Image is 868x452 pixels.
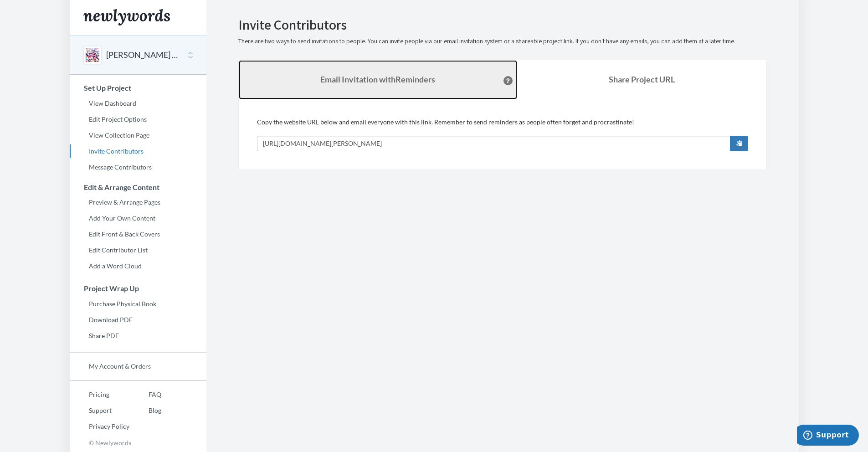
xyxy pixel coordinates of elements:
[70,195,206,209] a: Preview & Arrange Pages
[70,84,206,92] h3: Set Up Project
[238,17,767,32] h2: Invite Contributors
[70,243,206,257] a: Edit Contributor List
[70,259,206,273] a: Add a Word Cloud
[106,49,180,61] button: [PERSON_NAME] 50th Birthday
[83,9,170,26] img: Newlywords logo
[129,404,161,417] a: Blog
[70,404,129,417] a: Support
[70,360,206,373] a: My Account & Orders
[238,37,767,46] p: There are two ways to send invitations to people. You can invite people via our email invitation ...
[70,183,206,191] h3: Edit & Arrange Content
[70,211,206,225] a: Add Your Own Content
[70,160,206,174] a: Message Contributors
[70,436,206,450] p: © Newlywords
[70,284,206,293] h3: Project Wrap Up
[70,144,206,158] a: Invite Contributors
[320,74,435,84] strong: Email Invitation with Reminders
[70,128,206,142] a: View Collection Page
[609,74,675,84] b: Share Project URL
[70,97,206,110] a: View Dashboard
[70,388,129,401] a: Pricing
[257,118,748,151] div: Copy the website URL below and email everyone with this link. Remember to send reminders as peopl...
[129,388,161,401] a: FAQ
[70,420,129,433] a: Privacy Policy
[70,113,206,126] a: Edit Project Options
[70,313,206,327] a: Download PDF
[70,227,206,241] a: Edit Front & Back Covers
[797,425,859,447] iframe: Opens a widget where you can chat to one of our agents
[70,297,206,311] a: Purchase Physical Book
[70,329,206,343] a: Share PDF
